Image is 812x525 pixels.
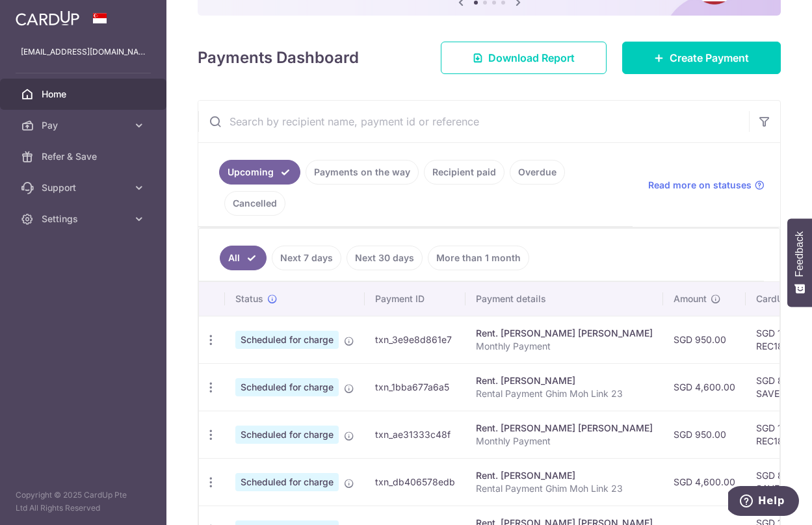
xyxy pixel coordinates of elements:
[235,378,339,396] span: Scheduled for charge
[465,282,663,316] th: Payment details
[728,486,799,519] iframe: Opens a widget where you can find more information
[235,331,339,349] span: Scheduled for charge
[670,50,749,66] span: Create Payment
[235,473,339,491] span: Scheduled for charge
[365,282,465,316] th: Payment ID
[198,46,359,70] h4: Payments Dashboard
[235,292,263,305] span: Status
[42,119,127,132] span: Pay
[648,179,765,192] a: Read more on statuses
[21,45,146,58] p: [EMAIL_ADDRESS][DOMAIN_NAME]
[476,422,653,435] div: Rent. [PERSON_NAME] [PERSON_NAME]
[476,469,653,482] div: Rent. [PERSON_NAME]
[476,327,653,340] div: Rent. [PERSON_NAME] [PERSON_NAME]
[476,340,653,353] p: Monthly Payment
[365,411,465,458] td: txn_ae31333c48f
[198,101,749,142] input: Search by recipient name, payment id or reference
[441,42,607,74] a: Download Report
[365,458,465,506] td: txn_db406578edb
[663,411,746,458] td: SGD 950.00
[756,292,805,305] span: CardUp fee
[42,150,127,163] span: Refer & Save
[306,160,419,185] a: Payments on the way
[16,10,79,26] img: CardUp
[42,181,127,194] span: Support
[365,316,465,363] td: txn_3e9e8d861e7
[224,191,285,216] a: Cancelled
[365,363,465,411] td: txn_1bba677a6a5
[794,231,805,277] span: Feedback
[787,218,812,307] button: Feedback - Show survey
[235,426,339,444] span: Scheduled for charge
[476,387,653,400] p: Rental Payment Ghim Moh Link 23
[476,374,653,387] div: Rent. [PERSON_NAME]
[476,482,653,495] p: Rental Payment Ghim Moh Link 23
[674,292,707,305] span: Amount
[42,88,127,101] span: Home
[347,246,423,270] a: Next 30 days
[42,212,127,225] span: Settings
[272,246,341,270] a: Next 7 days
[219,160,300,185] a: Upcoming
[476,435,653,448] p: Monthly Payment
[220,246,267,270] a: All
[488,50,575,66] span: Download Report
[510,160,565,185] a: Overdue
[663,363,746,411] td: SGD 4,600.00
[622,42,781,74] a: Create Payment
[663,458,746,506] td: SGD 4,600.00
[648,179,752,192] span: Read more on statuses
[428,246,529,270] a: More than 1 month
[663,316,746,363] td: SGD 950.00
[424,160,504,185] a: Recipient paid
